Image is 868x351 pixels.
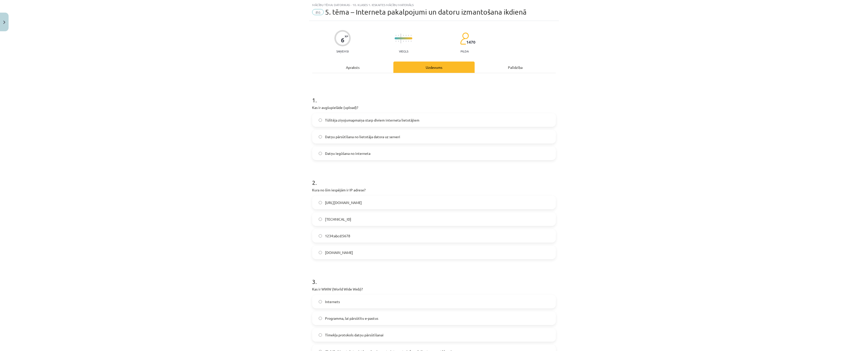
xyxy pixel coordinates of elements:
[312,187,556,193] p: Kura no šīm iespējām ir IP adrese?
[401,34,401,43] img: icon-long-line-d9ea69661e0d244f92f715978eff75569469978d946b2353a9bb055b3ed8787d.svg
[319,218,322,221] input: [TECHNICAL_ID]
[312,88,556,103] h1: 1 .
[325,151,370,156] span: Datņu iegūšana no interneta
[341,37,344,44] div: 6
[312,9,324,15] span: #6
[319,135,322,138] input: Datņu pārsūtīšana no lietotāja datora uz serveri
[3,21,5,24] img: icon-close-lesson-0947bae3869378f0d4975bcd49f059093ad1ed9edebbc8119c70593378902aed.svg
[411,41,411,42] img: icon-short-line-57e1e144782c952c97e751825c79c345078a6d821885a25fce030b3d8c18986b.svg
[325,332,384,338] span: Tīmekļa protokols datņu pārsūtīšanai
[403,35,404,36] img: icon-short-line-57e1e144782c952c97e751825c79c345078a6d821885a25fce030b3d8c18986b.svg
[319,234,322,238] input: 1234:abcd:5678
[319,201,322,204] input: [URL][DOMAIN_NAME]
[325,134,400,139] span: Datņu pārsūtīšana no lietotāja datora uz serveri
[460,32,469,45] img: students-c634bb4e5e11cddfef0936a35e636f08e4e9abd3cc4e673bd6f9a4125e45ecb1.svg
[466,40,475,44] span: 1470
[406,35,406,36] img: icon-short-line-57e1e144782c952c97e751825c79c345078a6d821885a25fce030b3d8c18986b.svg
[408,35,409,36] img: icon-short-line-57e1e144782c952c97e751825c79c345078a6d821885a25fce030b3d8c18986b.svg
[312,105,556,110] p: Kas ir augšupielāde (upload)?
[312,286,556,292] p: Kas ir WWW (World Wide Web)?
[396,41,396,42] img: icon-short-line-57e1e144782c952c97e751825c79c345078a6d821885a25fce030b3d8c18986b.svg
[408,41,409,42] img: icon-short-line-57e1e144782c952c97e751825c79c345078a6d821885a25fce030b3d8c18986b.svg
[325,217,351,222] span: [TECHNICAL_ID]
[403,41,404,42] img: icon-short-line-57e1e144782c952c97e751825c79c345078a6d821885a25fce030b3d8c18986b.svg
[319,333,322,337] input: Tīmekļa protokols datņu pārsūtīšanai
[325,200,362,205] span: [URL][DOMAIN_NAME]
[398,35,399,36] img: icon-short-line-57e1e144782c952c97e751825c79c345078a6d821885a25fce030b3d8c18986b.svg
[312,62,393,73] div: Apraksts
[319,300,322,303] input: Internets
[325,299,340,304] span: Internets
[325,8,527,16] span: 5. tēma – Interneta pakalpojumi un datoru izmantošana ikdienā
[396,35,396,36] img: icon-short-line-57e1e144782c952c97e751825c79c345078a6d821885a25fce030b3d8c18986b.svg
[325,233,350,239] span: 1234:abcd:5678
[325,250,353,255] span: [DOMAIN_NAME]
[406,41,406,42] img: icon-short-line-57e1e144782c952c97e751825c79c345078a6d821885a25fce030b3d8c18986b.svg
[399,49,408,53] p: Viegls
[312,3,556,7] div: Mācību tēma: Datorikas - 10. klases 1. ieskaites mācību materiāls
[319,317,322,320] input: Programma, lai pārsūtītu e-pastus
[475,62,556,73] div: Palīdzība
[411,35,411,36] img: icon-short-line-57e1e144782c952c97e751825c79c345078a6d821885a25fce030b3d8c18986b.svg
[334,49,351,53] p: Saņemsi
[325,118,419,123] span: Tūlītēja ziņojumapmaiņa starp diviem interneta lietotājiem
[319,119,322,122] input: Tūlītēja ziņojumapmaiņa starp diviem interneta lietotājiem
[312,170,556,186] h1: 2 .
[325,316,378,321] span: Programma, lai pārsūtītu e-pastus
[319,152,322,155] input: Datņu iegūšana no interneta
[398,41,399,42] img: icon-short-line-57e1e144782c952c97e751825c79c345078a6d821885a25fce030b3d8c18986b.svg
[345,35,348,38] span: XP
[460,49,469,53] p: pilda
[312,269,556,285] h1: 3 .
[319,251,322,254] input: [DOMAIN_NAME]
[393,62,475,73] div: Uzdevums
